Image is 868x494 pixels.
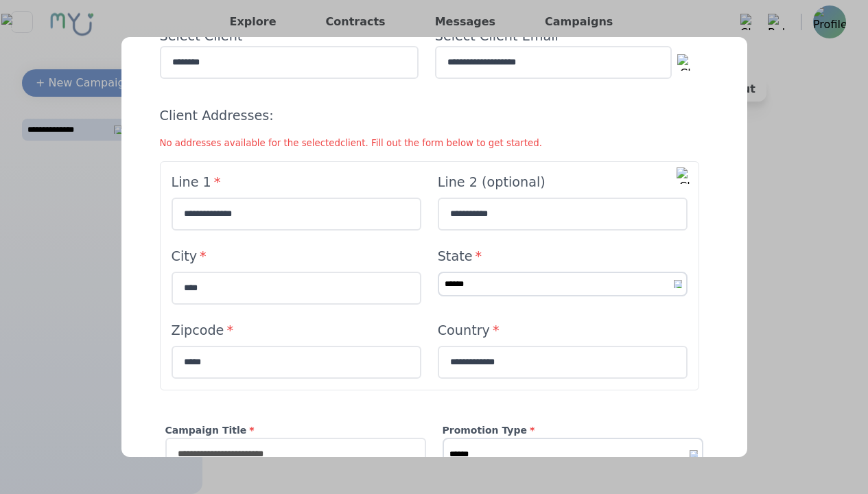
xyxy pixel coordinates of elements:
p: No addresses available for the selected client . Fill out the form below to get started. [160,137,699,150]
h4: City [172,247,421,266]
h4: State [438,247,688,266]
img: Close [677,54,694,71]
h4: Promotion Type [443,423,703,438]
h4: Country [438,321,688,340]
img: Close new address [677,167,693,184]
h4: Campaign Title [165,423,426,438]
h4: Line 1 [172,173,421,192]
h4: Zipcode [172,321,421,340]
h4: Line 2 (optional) [438,173,688,192]
h4: Client Addresses: [160,106,699,126]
